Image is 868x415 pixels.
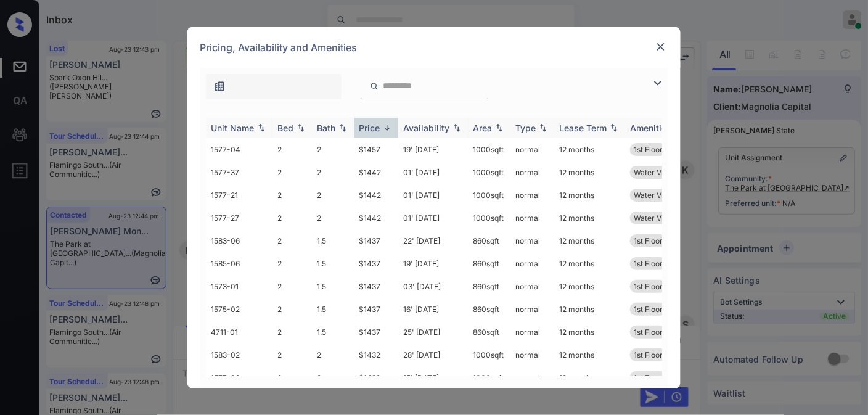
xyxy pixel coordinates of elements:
[451,123,463,132] img: sorting
[634,350,663,360] span: 1st Floor
[272,298,312,321] td: 2
[650,76,665,91] img: icon-zuma
[272,321,312,343] td: 2
[554,366,625,389] td: 12 months
[510,184,554,207] td: normal
[515,123,536,133] div: Type
[468,366,510,389] td: 1000 sqft
[213,80,226,92] img: icon-zuma
[206,207,272,229] td: 1577-27
[403,123,449,133] div: Availability
[510,275,554,298] td: normal
[634,282,663,291] span: 1st Floor
[272,207,312,229] td: 2
[277,123,293,133] div: Bed
[312,321,354,343] td: 1.5
[272,275,312,298] td: 2
[354,275,398,298] td: $1437
[272,229,312,252] td: 2
[468,252,510,275] td: 860 sqft
[354,298,398,321] td: $1437
[272,184,312,207] td: 2
[317,123,335,133] div: Bath
[381,123,393,133] img: sorting
[295,123,307,132] img: sorting
[206,161,272,184] td: 1577-37
[312,161,354,184] td: 2
[634,373,663,382] span: 1st Floor
[554,229,625,252] td: 12 months
[468,207,510,229] td: 1000 sqft
[634,305,663,314] span: 1st Floor
[473,123,492,133] div: Area
[493,123,506,132] img: sorting
[337,123,349,132] img: sorting
[312,275,354,298] td: 1.5
[554,275,625,298] td: 12 months
[510,229,554,252] td: normal
[468,138,510,161] td: 1000 sqft
[359,123,380,133] div: Price
[354,138,398,161] td: $1457
[510,343,554,366] td: normal
[554,138,625,161] td: 12 months
[634,145,663,154] span: 1st Floor
[634,236,663,245] span: 1st Floor
[312,366,354,389] td: 2
[537,123,549,132] img: sorting
[398,161,468,184] td: 01' [DATE]
[354,321,398,343] td: $1437
[468,184,510,207] td: 1000 sqft
[634,168,674,177] span: Water View
[354,161,398,184] td: $1442
[312,184,354,207] td: 2
[554,161,625,184] td: 12 months
[206,138,272,161] td: 1577-04
[554,207,625,229] td: 12 months
[206,298,272,321] td: 1575-02
[206,229,272,252] td: 1583-06
[272,161,312,184] td: 2
[655,41,667,53] img: close
[559,123,607,133] div: Lease Term
[510,161,554,184] td: normal
[510,207,554,229] td: normal
[312,343,354,366] td: 2
[510,366,554,389] td: normal
[634,259,663,268] span: 1st Floor
[398,207,468,229] td: 01' [DATE]
[468,343,510,366] td: 1000 sqft
[510,298,554,321] td: normal
[608,123,620,132] img: sorting
[206,343,272,366] td: 1583-02
[554,298,625,321] td: 12 months
[312,252,354,275] td: 1.5
[398,298,468,321] td: 16' [DATE]
[255,123,268,132] img: sorting
[187,27,681,68] div: Pricing, Availability and Amenities
[510,321,554,343] td: normal
[354,343,398,366] td: $1432
[554,321,625,343] td: 12 months
[272,252,312,275] td: 2
[398,229,468,252] td: 22' [DATE]
[468,321,510,343] td: 860 sqft
[312,138,354,161] td: 2
[554,184,625,207] td: 12 months
[272,138,312,161] td: 2
[398,252,468,275] td: 19' [DATE]
[370,81,379,92] img: icon-zuma
[630,123,671,133] div: Amenities
[354,207,398,229] td: $1442
[398,321,468,343] td: 25' [DATE]
[398,366,468,389] td: 15' [DATE]
[272,343,312,366] td: 2
[354,252,398,275] td: $1437
[510,252,554,275] td: normal
[398,343,468,366] td: 28' [DATE]
[468,161,510,184] td: 1000 sqft
[398,138,468,161] td: 19' [DATE]
[354,229,398,252] td: $1437
[354,184,398,207] td: $1442
[206,252,272,275] td: 1585-06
